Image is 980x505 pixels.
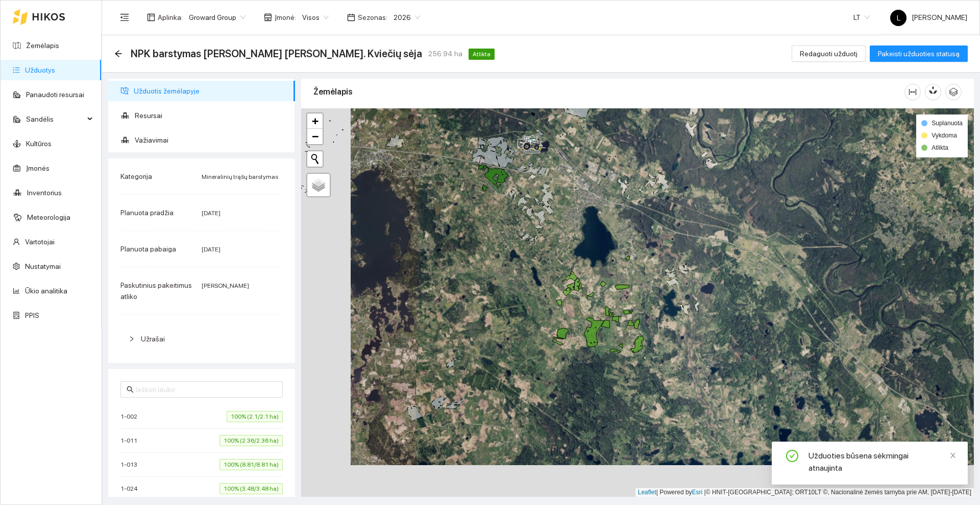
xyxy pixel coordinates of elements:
[302,10,329,25] span: Visos
[704,489,706,496] span: |
[134,81,287,101] span: Užduotis žemėlapyje
[307,151,323,167] button: Initiate a new search
[25,311,39,319] a: PPIS
[189,10,246,25] span: Groward Group
[853,10,870,25] span: LT
[932,132,957,139] span: Vykdoma
[120,435,142,446] span: 1-011
[800,48,857,59] span: Redaguoti užduotį
[635,488,974,497] div: | Powered by © HNIT-[GEOGRAPHIC_DATA]; ORT10LT ©, Nacionalinė žemės tarnyba prie AM, [DATE]-[DATE]
[26,109,84,129] span: Sandėlis
[120,484,142,494] span: 1-024
[897,10,900,26] span: L
[25,238,55,246] a: Vartotojai
[932,144,948,151] span: Atlikta
[792,45,866,62] button: Redaguoti užduotį
[219,459,283,470] span: 100% (8.81/8.81 ha)
[120,245,176,253] span: Planuota pabaiga
[312,130,318,143] span: −
[202,210,220,217] span: [DATE]
[26,164,50,172] a: Įmonės
[158,12,183,23] span: Aplinka :
[313,77,904,106] div: Žemėlapis
[638,489,656,496] a: Leaflet
[147,13,155,21] span: layout
[127,386,134,393] span: search
[905,88,920,96] span: column-width
[347,13,355,21] span: calendar
[307,174,330,196] a: Layers
[141,335,165,343] span: Užrašai
[275,12,296,23] span: Įmonė :
[27,189,62,197] a: Inventorius
[312,114,318,127] span: +
[219,435,283,446] span: 100% (2.36/2.36 ha)
[120,172,152,180] span: Kategorija
[120,327,283,351] div: Užrašai
[26,90,84,99] a: Panaudoti resursai
[136,384,277,395] input: Ieškoti lauko
[26,140,52,148] a: Kultūros
[135,105,287,126] span: Resursai
[878,48,960,59] span: Pakeisti užduoties statusą
[786,450,798,464] span: check-circle
[114,7,135,28] button: menu-fold
[114,50,122,58] div: Atgal
[120,411,142,422] span: 1-002
[120,281,192,301] span: Paskutinius pakeitimus atliko
[202,282,249,289] span: [PERSON_NAME]
[25,287,67,295] a: Ūkio analitika
[120,460,142,470] span: 1-013
[469,49,495,60] span: Atlikta
[307,113,323,129] a: Zoom in
[932,120,963,127] span: Suplanuota
[264,13,272,21] span: shop
[949,452,957,459] span: close
[904,84,921,100] button: column-width
[307,129,323,144] a: Zoom out
[114,50,122,58] span: arrow-left
[202,173,278,180] span: Mineralinių trąšų barstymas
[25,262,61,270] a: Nustatymai
[25,66,55,74] a: Užduotys
[792,50,866,58] a: Redaguoti užduotį
[358,12,387,23] span: Sezonas :
[890,13,967,21] span: [PERSON_NAME]
[27,213,70,221] a: Meteorologija
[870,45,968,62] button: Pakeisti užduoties statusą
[692,489,703,496] a: Esri
[135,130,287,150] span: Važiavimai
[129,336,135,342] span: right
[26,41,59,50] a: Žemėlapis
[202,246,220,253] span: [DATE]
[219,483,283,494] span: 100% (3.48/3.48 ha)
[428,48,462,59] span: 256.94 ha
[120,13,129,22] span: menu-fold
[120,209,174,217] span: Planuota pradžia
[394,10,420,25] span: 2026
[227,411,283,422] span: 100% (2.1/2.1 ha)
[808,450,955,474] div: Užduoties būsena sėkmingai atnaujinta
[131,45,422,62] span: NPK barstymas prieš Ž. Kviečių sėja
